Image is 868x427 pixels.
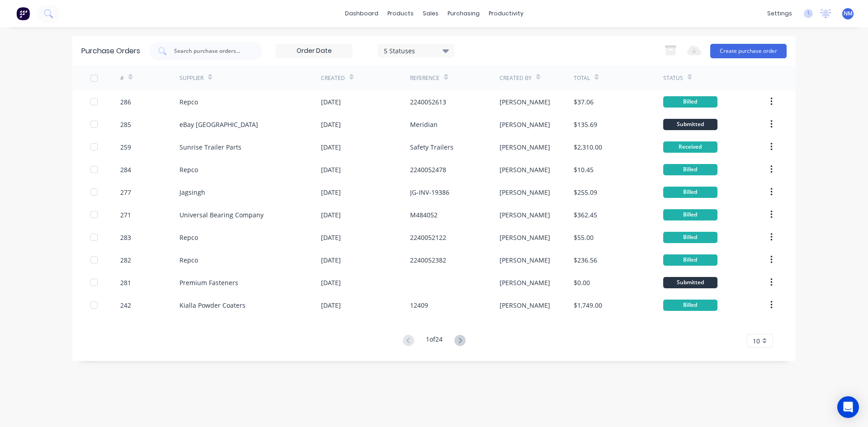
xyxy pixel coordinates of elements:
[574,188,597,197] div: $255.09
[443,7,484,20] div: purchasing
[173,47,248,56] input: Search purchase orders...
[663,119,717,130] div: Submitted
[837,396,859,418] div: Open Intercom Messenger
[574,255,597,265] div: $236.56
[663,187,717,198] div: Billed
[179,188,205,197] div: Jagsingh
[663,164,717,175] div: Billed
[179,74,203,82] div: Supplier
[410,255,446,265] div: 2240052382
[500,97,550,107] div: [PERSON_NAME]
[710,44,787,58] button: Create purchase order
[179,255,198,265] div: Repco
[276,44,352,58] input: Order Date
[663,209,717,221] div: Billed
[410,210,438,220] div: M484052
[321,233,341,242] div: [DATE]
[120,300,131,310] div: 242
[321,278,341,287] div: [DATE]
[663,74,683,82] div: Status
[484,7,528,20] div: productivity
[81,46,140,56] div: Purchase Orders
[500,188,550,197] div: [PERSON_NAME]
[120,97,131,107] div: 286
[574,233,594,242] div: $55.00
[120,210,131,220] div: 271
[410,120,438,129] div: Meridian
[179,300,245,310] div: Kialla Powder Coaters
[179,165,198,174] div: Repco
[179,97,198,107] div: Repco
[321,97,341,107] div: [DATE]
[179,120,258,129] div: eBay [GEOGRAPHIC_DATA]
[500,300,550,310] div: [PERSON_NAME]
[844,9,853,18] span: NM
[500,210,550,220] div: [PERSON_NAME]
[120,74,124,82] div: #
[410,74,439,82] div: Reference
[410,97,446,107] div: 2240052613
[120,142,131,152] div: 259
[663,277,717,288] div: Submitted
[321,188,341,197] div: [DATE]
[574,278,590,287] div: $0.00
[574,142,602,152] div: $2,310.00
[120,165,131,174] div: 284
[120,278,131,287] div: 281
[321,165,341,174] div: [DATE]
[410,165,446,174] div: 2240052478
[120,188,131,197] div: 277
[500,74,532,82] div: Created By
[340,7,383,20] a: dashboard
[120,120,131,129] div: 285
[663,300,717,311] div: Billed
[663,232,717,243] div: Billed
[663,96,717,108] div: Billed
[574,165,594,174] div: $10.45
[500,233,550,242] div: [PERSON_NAME]
[383,7,418,20] div: products
[410,142,453,152] div: Safety Trailers
[763,7,797,20] div: settings
[500,278,550,287] div: [PERSON_NAME]
[574,300,602,310] div: $1,749.00
[120,233,131,242] div: 283
[574,74,590,82] div: Total
[179,210,264,220] div: Universal Bearing Company
[321,120,341,129] div: [DATE]
[321,300,341,310] div: [DATE]
[321,210,341,220] div: [DATE]
[410,233,446,242] div: 2240052122
[410,300,428,310] div: 12409
[418,7,443,20] div: sales
[321,255,341,265] div: [DATE]
[663,141,717,153] div: Received
[16,7,30,20] img: Factory
[321,142,341,152] div: [DATE]
[179,142,241,152] div: Sunrise Trailer Parts
[500,255,550,265] div: [PERSON_NAME]
[663,254,717,266] div: Billed
[500,120,550,129] div: [PERSON_NAME]
[410,188,449,197] div: JG-INV-19386
[753,336,760,346] span: 10
[179,278,238,287] div: Premium Fasteners
[120,255,131,265] div: 282
[574,210,597,220] div: $362.45
[179,233,198,242] div: Repco
[426,334,443,347] div: 1 of 24
[384,46,448,55] div: 5 Statuses
[500,165,550,174] div: [PERSON_NAME]
[574,120,597,129] div: $135.69
[500,142,550,152] div: [PERSON_NAME]
[574,97,594,107] div: $37.06
[321,74,345,82] div: Created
